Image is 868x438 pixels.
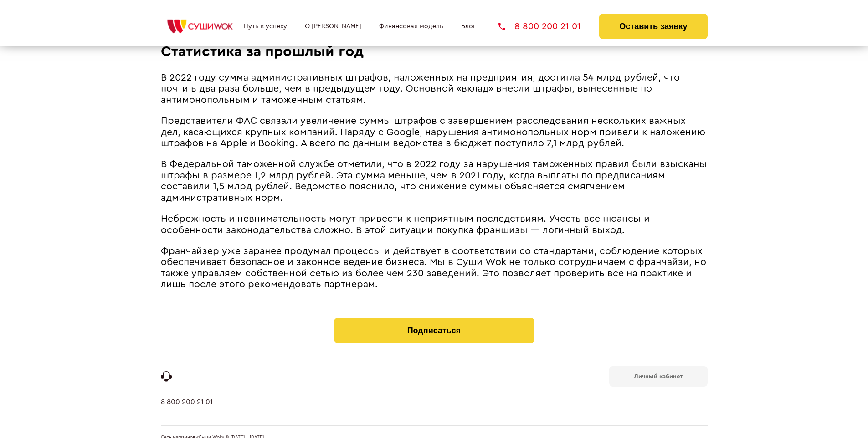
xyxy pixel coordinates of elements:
span: 8 800 200 21 01 [514,22,581,31]
a: Финансовая модель [379,23,443,30]
span: Статистика за прошлый год [161,44,364,59]
button: Подписаться [334,318,534,343]
a: 8 800 200 21 01 [161,398,213,425]
b: Личный кабинет [634,373,683,379]
span: Франчайзер уже заранее продумал процессы и действует в соответствии со стандартами, соблюдение ко... [161,246,706,290]
span: Представители ФАС связали увеличение суммы штрафов с завершением расследования нескольких важных ... [161,116,705,148]
span: В 2022 году сумма административных штрафов, наложенных на предприятия, достигла 54 млрд рублей, ч... [161,73,680,105]
a: Личный кабинет [609,366,708,387]
a: О [PERSON_NAME] [305,23,361,30]
a: 8 800 200 21 01 [498,22,581,31]
button: Оставить заявку [599,14,707,39]
span: Небрежность и невнимательность могут привести к неприятным последствиям. Учесть все нюансы и особ... [161,214,650,235]
a: Блог [461,23,476,30]
span: В Федеральной таможенной службе отметили, что в 2022 году за нарушения таможенных правил были взы... [161,159,707,203]
a: Путь к успеху [244,23,287,30]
